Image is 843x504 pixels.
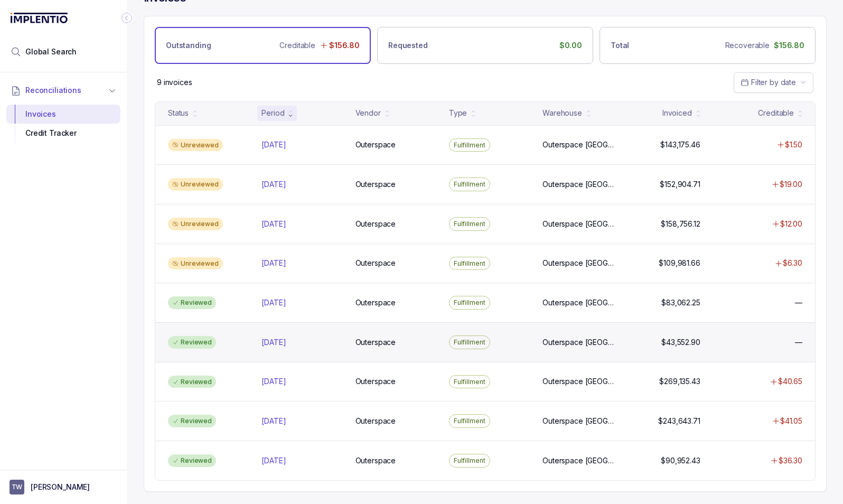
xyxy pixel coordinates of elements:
p: Requested [388,40,428,51]
p: $109,981.66 [659,258,700,268]
search: Date Range Picker [741,77,796,88]
p: Outstanding [166,40,211,51]
p: Fulfillment [454,219,485,229]
button: User initials[PERSON_NAME] [10,480,117,494]
p: Outerspace [355,416,396,426]
p: Outerspace [355,337,396,348]
div: Remaining page entries [157,77,192,88]
div: Unreviewed [168,257,223,270]
p: [DATE] [261,139,286,150]
p: [DATE] [261,455,286,466]
p: [DATE] [261,337,286,348]
p: $243,643.71 [658,416,700,426]
div: Period [261,108,284,118]
div: Reconciliations [6,102,120,145]
p: Outerspace [355,455,396,466]
div: Reviewed [168,336,216,349]
p: Fulfillment [454,258,485,269]
p: $269,135.43 [659,376,700,387]
button: Date Range Picker [734,72,813,92]
p: Outerspace [GEOGRAPHIC_DATA] [542,258,615,268]
div: Credit Tracker [15,124,112,143]
p: Fulfillment [454,297,485,308]
p: Outerspace [GEOGRAPHIC_DATA] [542,455,615,466]
div: Unreviewed [168,139,223,152]
p: 9 invoices [157,77,192,88]
div: Unreviewed [168,178,223,191]
p: Fulfillment [454,455,485,466]
div: Invoiced [662,108,692,118]
p: Outerspace [355,179,396,190]
p: — [795,337,802,348]
p: $19.00 [780,179,802,190]
div: Reviewed [168,296,216,309]
p: Total [611,40,629,51]
p: Fulfillment [454,140,485,151]
p: $36.30 [779,455,802,466]
p: Fulfillment [454,377,485,387]
div: Reviewed [168,454,216,467]
div: Warehouse [542,108,582,118]
p: Outerspace [355,376,396,387]
p: $156.80 [774,40,804,51]
p: $156.80 [329,40,360,51]
p: Outerspace [GEOGRAPHIC_DATA] [542,376,615,387]
p: Outerspace [GEOGRAPHIC_DATA] [542,139,615,150]
p: Outerspace [GEOGRAPHIC_DATA] [542,179,615,190]
p: Outerspace [355,219,396,229]
div: Creditable [758,108,794,118]
span: Reconciliations [25,85,81,96]
p: $143,175.46 [660,139,700,150]
p: $90,952.43 [661,455,700,466]
span: User initials [10,480,24,494]
p: [DATE] [261,219,286,229]
p: $1.50 [785,139,802,150]
p: Fulfillment [454,179,485,190]
span: Filter by date [751,78,796,87]
div: Invoices [15,105,112,124]
div: Status [168,108,189,118]
p: [DATE] [261,297,286,308]
p: Creditable [279,40,315,51]
p: Fulfillment [454,416,485,426]
p: [PERSON_NAME] [31,482,90,492]
p: [DATE] [261,416,286,426]
div: Type [449,108,467,118]
p: Outerspace [GEOGRAPHIC_DATA] [542,337,615,348]
p: $43,552.90 [661,337,700,348]
div: Reviewed [168,376,216,388]
p: Recoverable [725,40,770,51]
button: Reconciliations [6,79,120,102]
div: Unreviewed [168,218,223,230]
p: $12.00 [780,219,802,229]
p: Fulfillment [454,337,485,348]
span: Global Search [25,46,77,57]
div: Vendor [355,108,381,118]
p: [DATE] [261,179,286,190]
p: $152,904.71 [660,179,700,190]
div: Collapse Icon [120,12,133,24]
p: $6.30 [783,258,802,268]
p: $83,062.25 [661,297,700,308]
p: [DATE] [261,258,286,268]
p: Outerspace [GEOGRAPHIC_DATA] [542,219,615,229]
p: Outerspace [355,297,396,308]
p: — [795,297,802,308]
p: Outerspace [GEOGRAPHIC_DATA] [542,297,615,308]
p: [DATE] [261,376,286,387]
p: Outerspace [355,258,396,268]
div: Reviewed [168,415,216,427]
p: $40.65 [778,376,802,387]
p: $0.00 [559,40,582,51]
p: $158,756.12 [661,219,700,229]
p: Outerspace [355,139,396,150]
p: $41.05 [780,416,802,426]
p: Outerspace [GEOGRAPHIC_DATA] [542,416,615,426]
